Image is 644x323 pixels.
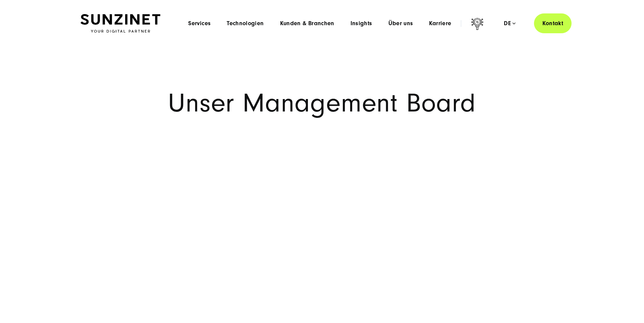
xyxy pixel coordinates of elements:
a: Kontakt [534,13,572,33]
img: SUNZINET Full Service Digital Agentur [80,14,160,33]
h1: Unser Management Board [80,91,563,116]
a: Services [188,20,211,27]
a: Technologien [227,20,264,27]
a: Insights [351,20,372,27]
a: Kunden & Branchen [280,20,334,27]
a: Über uns [388,20,413,27]
div: de [504,20,516,27]
a: Karriere [429,20,451,27]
